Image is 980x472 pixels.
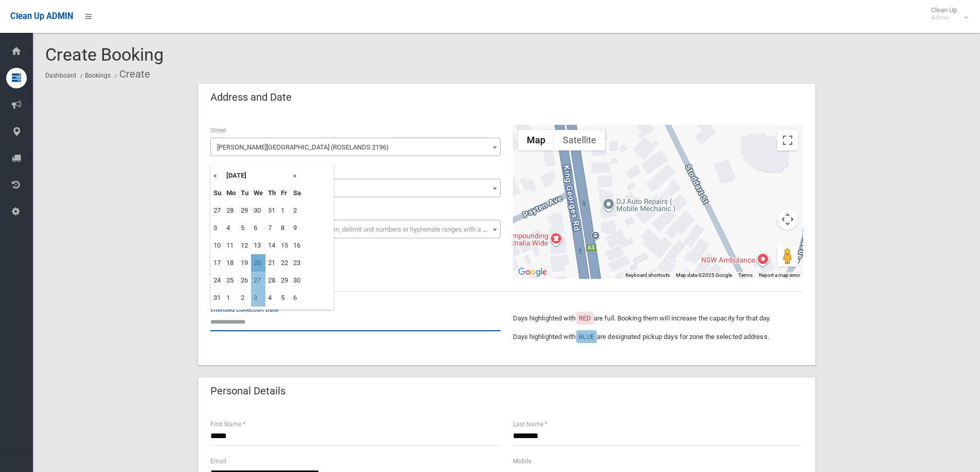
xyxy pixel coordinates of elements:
[265,272,278,289] td: 28
[211,272,224,289] td: 24
[759,272,800,278] a: Report a map error
[210,179,501,197] span: 25
[518,130,554,150] button: Show street map
[251,237,265,254] td: 13
[579,314,591,322] span: RED
[224,167,291,184] th: [DATE]
[211,237,224,254] td: 10
[45,72,76,79] a: Dashboard
[291,237,304,254] td: 16
[251,219,265,237] td: 6
[777,246,798,267] button: Drag Pegman onto the map to open Street View
[265,219,278,237] td: 7
[265,289,278,307] td: 4
[278,272,291,289] td: 29
[777,130,798,150] button: Toggle fullscreen view
[224,254,238,272] td: 18
[213,140,498,155] span: Stoddart Street (ROSELANDS 2196)
[513,331,803,343] p: Days highlighted with are designated pickup days for zone the selected address.
[278,289,291,307] td: 5
[211,289,224,307] td: 31
[217,225,505,233] span: Select the unit number from the dropdown, delimit unit numbers or hyphenate ranges with a comma
[85,72,111,79] a: Bookings
[224,184,238,202] th: Mo
[676,272,732,278] span: Map data ©2025 Google
[515,266,549,279] a: Open this area in Google Maps (opens a new window)
[738,272,753,278] a: Terms
[278,184,291,202] th: Fr
[291,184,304,202] th: Sa
[211,254,224,272] td: 17
[291,289,304,307] td: 6
[278,254,291,272] td: 22
[224,202,238,219] td: 28
[657,181,670,198] div: 25 Stoddart Street, ROSELANDS NSW 2196
[211,184,224,202] th: Su
[45,44,164,65] span: Create Booking
[238,254,251,272] td: 19
[224,289,238,307] td: 1
[238,272,251,289] td: 26
[251,254,265,272] td: 20
[224,219,238,237] td: 4
[10,11,73,21] span: Clean Up ADMIN
[554,130,605,150] button: Show satellite imagery
[515,266,549,279] img: Google
[579,333,594,341] span: BLUE
[210,138,501,156] span: Stoddart Street (ROSELANDS 2196)
[278,237,291,254] td: 15
[278,202,291,219] td: 1
[265,184,278,202] th: Th
[238,237,251,254] td: 12
[211,202,224,219] td: 27
[291,202,304,219] td: 2
[291,254,304,272] td: 23
[238,184,251,202] th: Tu
[265,202,278,219] td: 31
[211,219,224,237] td: 3
[291,167,304,184] th: »
[238,202,251,219] td: 29
[777,209,798,230] button: Map camera controls
[251,289,265,307] td: 3
[224,272,238,289] td: 25
[198,87,304,107] header: Address and Date
[211,167,224,184] th: «
[626,272,670,279] button: Keyboard shortcuts
[513,312,803,325] p: Days highlighted with are full. Booking them will increase the capacity for that day.
[238,219,251,237] td: 5
[265,237,278,254] td: 14
[291,219,304,237] td: 9
[278,219,291,237] td: 8
[213,181,498,196] span: 25
[251,184,265,202] th: We
[251,272,265,289] td: 27
[198,381,298,401] header: Personal Details
[926,6,967,22] span: Clean Up
[931,14,957,22] small: Admin
[291,272,304,289] td: 30
[265,254,278,272] td: 21
[224,237,238,254] td: 11
[238,289,251,307] td: 2
[112,65,150,84] li: Create
[251,202,265,219] td: 30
